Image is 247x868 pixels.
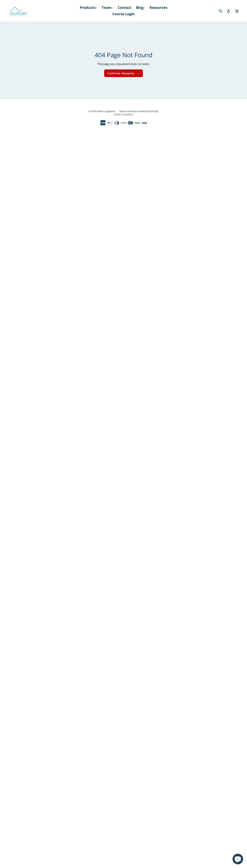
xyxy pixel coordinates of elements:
p: [STREET_ADDRESS] [27,113,220,116]
a: Resources [148,4,169,11]
a: Products [78,4,99,11]
a: Secure checkout powered by Shopify [120,110,158,113]
h1: 404 Page Not Found [37,51,210,59]
img: Outlier Linguistics [10,6,27,16]
p: The page you requested does not exist. [37,62,210,66]
a: Course Login [111,11,136,17]
a: Outlier Linguistics [97,110,115,113]
a: Blog [134,4,147,11]
a: Contact [116,4,133,11]
input: Search [218,7,228,14]
inbox-online-store-chat: Shopify online store chat [231,854,244,865]
a: Team [100,4,115,11]
a: Continue shopping [104,69,143,77]
small: © 2025, [89,110,119,113]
